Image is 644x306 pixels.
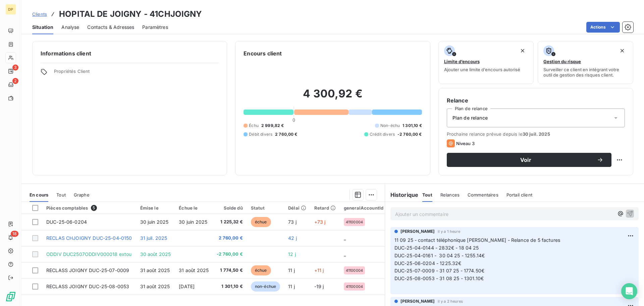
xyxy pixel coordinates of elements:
span: 30 août 2025 [140,251,171,257]
button: Limite d’encoursAjouter une limite d’encours autorisé [438,41,534,84]
img: Logo LeanPay [5,291,16,302]
div: Pièces comptables [46,205,132,211]
span: +11 j [314,267,324,273]
span: 18 [11,231,18,237]
div: Émise le [140,205,171,211]
span: Ajouter une limite d’encours autorisé [444,67,520,72]
span: Tout [422,192,432,198]
span: Commentaires [468,192,498,198]
span: Paramètres [142,24,168,31]
span: 3 [12,64,18,71]
span: _ [344,235,346,241]
button: Voir [447,153,611,167]
span: 11 j [288,267,295,273]
h6: Encours client [244,49,282,57]
span: 12 j [288,251,296,257]
span: [DATE] [179,283,195,289]
span: DUC-25-07-0009 - 31 07 25 - 1774.50€ [394,268,484,273]
span: 2 [12,78,18,84]
div: Échue le [179,205,209,211]
span: Prochaine relance prévue depuis le [447,131,625,137]
span: Clients [32,11,47,17]
h3: HOPITAL DE JOIGNY - 41CHJOIGNY [59,8,202,20]
span: 2 999,82 € [261,123,284,129]
span: ODDIV DUC2507ODDIV000018 extou [46,251,132,257]
span: 1 225,32 € [217,219,243,225]
span: En cours [30,192,48,198]
span: Propriétés Client [54,69,219,78]
span: 11 j [288,283,295,289]
div: DP [5,4,16,15]
span: Échu [249,123,259,129]
span: Non-échu [380,123,400,129]
span: Analyse [61,24,79,31]
span: Gestion du risque [543,59,581,64]
span: [PERSON_NAME] [400,298,435,304]
h6: Historique [385,191,419,199]
span: 31 août 2025 [140,283,170,289]
span: 30 juil. 2025 [523,131,550,137]
span: Surveiller ce client en intégrant votre outil de gestion des risques client. [543,67,628,78]
span: 73 j [288,219,297,225]
span: 31 août 2025 [140,267,170,273]
div: generalAccountId [344,205,383,211]
span: [PERSON_NAME] [400,228,435,234]
span: 31 juil. 2025 [140,235,167,241]
span: 31 août 2025 [179,267,209,273]
span: Limite d’encours [444,59,480,64]
span: 30 juin 2025 [140,219,169,225]
span: 1 301,10 € [402,123,422,129]
span: Crédit divers [370,131,395,137]
span: Contacts & Adresses [87,24,134,31]
span: +73 j [314,219,326,225]
span: 2 760,00 € [217,235,243,242]
span: -19 j [314,283,324,289]
span: échue [251,265,271,275]
a: Clients [32,11,47,17]
span: Plan de relance [452,115,488,121]
div: Solde dû [217,205,243,211]
span: il y a 2 heures [438,299,463,303]
span: 42 j [288,235,297,241]
span: 41100004 [346,220,363,224]
span: Voir [455,157,597,163]
span: 2 760,00 € [275,131,298,137]
span: 0 [292,117,295,123]
h6: Relance [447,96,625,104]
span: il y a 1 heure [438,229,460,233]
span: 41100004 [346,285,363,289]
span: 1 774,50 € [217,267,243,274]
span: DUC-25-06-0204 [46,219,87,225]
button: Gestion du risqueSurveiller ce client en intégrant votre outil de gestion des risques client. [538,41,633,84]
div: Délai [288,205,306,211]
h2: 4 300,92 € [244,87,422,107]
span: échue [251,217,271,227]
span: 41100004 [346,268,363,272]
button: Actions [586,22,620,33]
span: _ [344,251,346,257]
h6: Informations client [41,49,219,57]
span: -2 760,00 € [217,251,243,258]
span: 1 301,10 € [217,283,243,290]
span: Portail client [506,192,532,198]
span: RECLASS JOIGNY DUC-25-08-0053 [46,283,129,289]
span: RECLAS CHJOIGNY DUC-25-04-0150 [46,235,132,241]
span: DUC-25-06-0204 - 1225.32€ [394,260,462,266]
span: Situation [32,24,53,31]
span: 11 09 25 - contact téléphonique [PERSON_NAME] - Relance de 5 factures DUC-25-04-0144 - 2832€ - 18... [394,237,634,251]
span: Relances [440,192,460,198]
span: Débit divers [249,131,272,137]
span: non-échue [251,281,280,292]
span: 5 [91,205,97,211]
span: Niveau 3 [456,141,475,146]
div: Statut [251,205,280,211]
span: Graphe [74,192,90,198]
div: Open Intercom Messenger [621,283,637,299]
span: 30 juin 2025 [179,219,207,225]
span: Tout [56,192,66,198]
div: Retard [314,205,336,211]
span: DUC-25-08-0053 - 31 08 25 - 1301.10€ [394,275,484,281]
span: -2 760,00 € [397,131,422,137]
span: DUC-25-04-0161 - 30 04 25 - 1255.14€ [394,253,485,258]
span: RECLASS JOIGNY DUC-25-07-0009 [46,267,129,273]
